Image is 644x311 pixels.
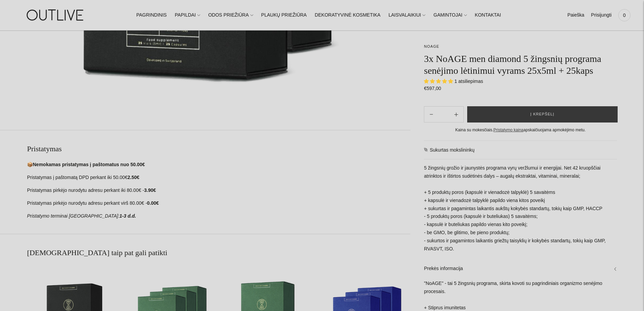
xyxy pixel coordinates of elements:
strong: 0.00€ [147,200,159,206]
p: 📦 [27,161,410,169]
p: Pristatymas pirkėjo nurodytu adresu perkant virš 80.00€ - [27,199,410,207]
a: Prekės informacija [424,258,617,280]
a: GAMINTOJAI [433,8,467,23]
h2: [DEMOGRAPHIC_DATA] taip pat gali patikti [27,248,410,258]
a: NoAGE [424,44,439,48]
em: Pristatymo terminai [GEOGRAPHIC_DATA]: [27,213,119,219]
p: 5 žingsnių grožio ir jaunystės programa vyrų veržlumui ir energijai. Net 42 kruopščiai atrinktos ... [424,164,617,253]
button: Į krepšelį [467,107,618,123]
p: Pristatymas pirkėjo nurodytu adresu perkant iki 80.00€ - [27,186,410,195]
a: Pristatymo kaina [494,128,524,133]
button: Subtract product quantity [449,107,463,123]
span: 0 [620,10,629,20]
strong: Nemokamas pristatymas į paštomatus nuo 50.00€ [33,162,145,167]
strong: 1-3 d.d. [119,213,136,219]
strong: 3.90€ [144,187,156,193]
img: OUTLIVE [14,3,98,27]
span: 5.00 stars [424,79,454,84]
a: Prisijungti [591,8,612,23]
a: Paieška [567,8,584,23]
a: 0 [618,8,630,23]
h1: 3x NoAGE men diamond 5 žingsnių programa senėjimo lėtinimui vyrams 25x5ml + 25kaps [424,53,617,76]
a: PLAUKŲ PRIEŽIŪRA [261,8,307,23]
strong: 2.50€ [127,175,139,180]
span: €597,00 [424,86,441,91]
button: Add product quantity [424,107,438,123]
a: LAISVALAIKIUI [388,8,425,23]
span: Į krepšelį [530,111,554,118]
a: ODOS PRIEŽIŪRA [208,8,253,23]
p: Pristatymas į paštomatą DPD perkant iki 50.00€ [27,174,410,182]
a: KONTAKTAI [475,8,501,23]
h2: Pristatymas [27,144,410,154]
a: PAGRINDINIS [136,8,167,23]
div: Kaina su mokesčiais. apskaičiuojama apmokėjimo metu. [424,127,617,134]
input: Product quantity [438,110,449,119]
span: 1 atsiliepimas [454,79,483,84]
a: DEKORATYVINĖ KOSMETIKA [315,8,380,23]
a: PAPILDAI [175,8,200,23]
